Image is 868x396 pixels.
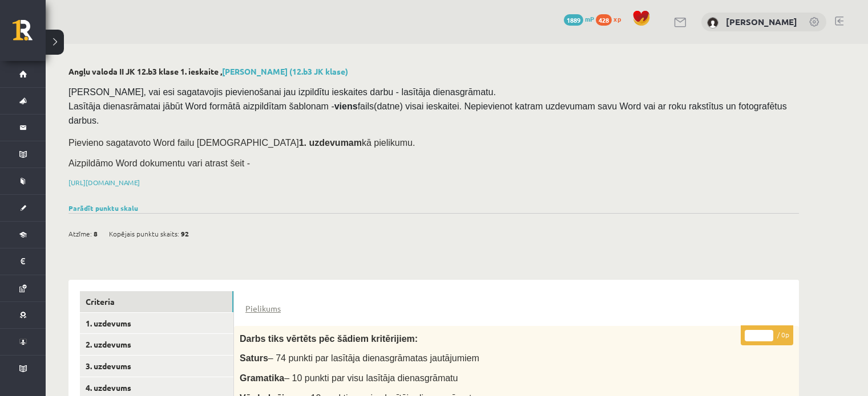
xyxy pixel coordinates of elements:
[80,291,233,312] a: Criteria
[268,353,479,363] span: – 74 punkti par lasītāja dienasgrāmatas jautājumiem
[80,313,233,334] a: 1. uzdevums
[240,373,284,383] span: Gramatika
[222,66,348,76] a: [PERSON_NAME] (12.b3 JK klase)
[596,14,612,26] span: 428
[68,178,140,187] a: [URL][DOMAIN_NAME]
[284,373,458,383] span: – 10 punkti par visu lasītāja dienasgrāmatu
[596,14,627,23] a: 428 xp
[726,16,797,27] a: [PERSON_NAME]
[334,101,358,111] strong: viens
[240,334,418,344] span: Darbs tiks vērtēts pēc šādiem kritērijiem:
[299,138,362,148] strong: 1. uzdevumam
[707,17,718,28] img: Elza Veinberga
[68,158,250,168] span: Aizpildāmo Word dokumentu vari atrast šeit -
[245,303,281,315] a: Pielikums
[68,87,789,125] span: [PERSON_NAME], vai esi sagatavojis pievienošanai jau izpildītu ieskaites darbu - lasītāja dienasg...
[564,14,583,26] span: 1889
[240,353,268,363] span: Saturs
[68,225,92,242] span: Atzīme:
[741,325,793,345] p: / 0p
[68,138,415,148] span: Pievieno sagatavoto Word failu [DEMOGRAPHIC_DATA] kā pielikumu.
[613,14,621,23] span: xp
[80,356,233,377] a: 3. uzdevums
[13,20,46,48] a: Rīgas 1. Tālmācības vidusskola
[68,203,138,213] a: Parādīt punktu skalu
[94,225,98,242] span: 8
[68,67,799,76] h2: Angļu valoda II JK 12.b3 klase 1. ieskaite ,
[80,334,233,355] a: 2. uzdevums
[181,225,189,242] span: 92
[109,225,179,242] span: Kopējais punktu skaits:
[564,14,594,23] a: 1889 mP
[585,14,594,23] span: mP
